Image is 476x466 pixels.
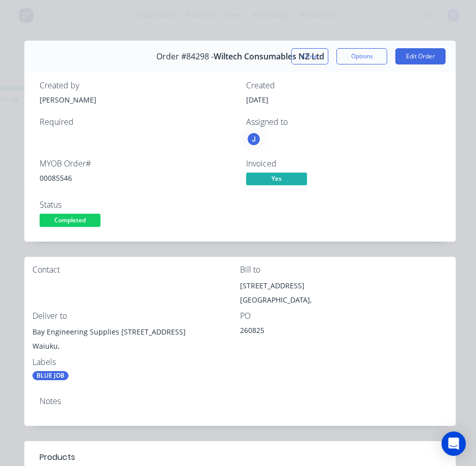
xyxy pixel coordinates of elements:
[32,265,240,275] div: Contact
[40,451,75,463] div: Products
[32,325,240,339] div: Bay Engineering Supplies [STREET_ADDRESS]
[40,159,234,169] div: MYOB Order #
[291,48,328,64] button: Close
[336,48,387,64] button: Options
[246,81,440,90] div: Created
[32,357,240,367] div: Labels
[156,52,214,61] span: Order #84298 -
[40,117,234,127] div: Required
[40,81,234,90] div: Created by
[240,311,448,321] div: PO
[32,311,240,321] div: Deliver to
[246,131,261,147] button: J
[32,325,240,357] div: Bay Engineering Supplies [STREET_ADDRESS]Waiuku,
[246,117,440,127] div: Assigned to
[246,95,268,105] span: [DATE]
[395,48,446,64] button: Edit Order
[240,279,448,311] div: [STREET_ADDRESS][GEOGRAPHIC_DATA],
[40,200,234,210] div: Status
[214,52,324,61] span: Wiltech Consumables NZ Ltd
[441,431,466,456] div: Open Intercom Messenger
[240,325,367,339] div: 260825
[240,265,448,275] div: Bill to
[40,214,100,226] span: Completed
[246,173,307,185] span: Yes
[40,173,234,183] div: 00085546
[32,339,240,353] div: Waiuku,
[40,214,100,229] button: Completed
[40,94,234,105] div: [PERSON_NAME]
[40,396,440,406] div: Notes
[240,279,448,293] div: [STREET_ADDRESS]
[246,159,440,169] div: Invoiced
[240,293,448,307] div: [GEOGRAPHIC_DATA],
[32,371,69,380] div: BLUE JOB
